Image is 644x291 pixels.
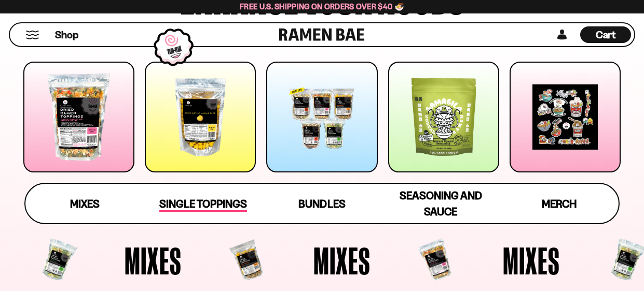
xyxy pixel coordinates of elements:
span: Shop [55,28,78,42]
span: Free U.S. Shipping on Orders over $40 🍜 [240,2,404,11]
a: Mixes [25,184,144,223]
a: Bundles [263,184,381,223]
a: Shop [55,26,78,43]
span: Single Toppings [159,197,247,212]
span: Merch [542,197,577,210]
a: Seasoning and Sauce [381,184,500,223]
span: Mixes [503,241,560,280]
span: Bundles [298,197,345,210]
a: Merch [500,184,619,223]
span: Cart [596,28,616,41]
a: Single Toppings [144,184,263,223]
div: Cart [580,23,631,46]
span: Mixes [313,241,371,280]
span: Seasoning and Sauce [400,189,482,218]
span: Mixes [125,241,182,280]
span: Mixes [70,197,100,210]
button: Mobile Menu Trigger [25,31,39,39]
